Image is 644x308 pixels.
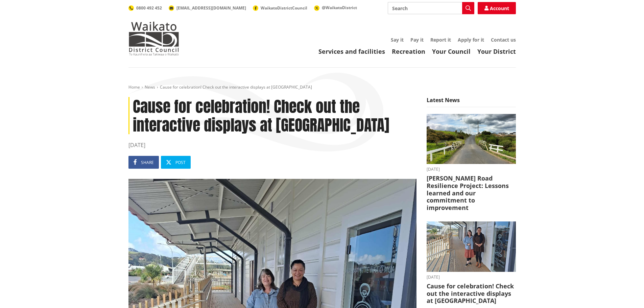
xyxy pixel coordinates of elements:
[388,2,474,14] input: Search input
[427,167,516,171] time: [DATE]
[160,84,312,90] span: Cause for celebration! Check out the interactive displays at [GEOGRAPHIC_DATA]
[427,114,516,164] img: PR-21222 Huia Road Relience Munro Road Bridge
[169,5,246,11] a: [EMAIL_ADDRESS][DOMAIN_NAME]
[136,5,162,11] span: 0800 492 452
[161,156,191,169] a: Post
[145,84,155,90] a: News
[176,5,246,11] span: [EMAIL_ADDRESS][DOMAIN_NAME]
[261,5,307,11] span: WaikatoDistrictCouncil
[432,47,471,55] a: Your Council
[318,47,385,55] a: Services and facilities
[458,37,484,43] a: Apply for it
[427,114,516,211] a: [DATE] [PERSON_NAME] Road Resilience Project: Lessons learned and our commitment to improvement
[314,5,357,10] a: @WaikatoDistrict
[322,5,357,10] span: @WaikatoDistrict
[128,141,416,149] time: [DATE]
[427,221,516,272] img: Huntly Museum - Debra Kane and Kristy Wilson
[491,37,516,43] a: Contact us
[128,97,416,134] h1: Cause for celebration! Check out the interactive displays at [GEOGRAPHIC_DATA]
[391,37,404,43] a: Say it
[253,5,307,11] a: WaikatoDistrictCouncil
[128,85,516,90] nav: breadcrumb
[430,37,451,43] a: Report it
[478,2,516,14] a: Account
[392,47,425,55] a: Recreation
[128,84,140,90] a: Home
[128,156,159,169] a: Share
[128,5,162,11] a: 0800 492 452
[141,160,154,165] span: Share
[175,160,186,165] span: Post
[128,22,179,55] img: Waikato District Council - Te Kaunihera aa Takiwaa o Waikato
[427,221,516,304] a: [DATE] Cause for celebration! Check out the interactive displays at [GEOGRAPHIC_DATA]
[427,175,516,211] h3: [PERSON_NAME] Road Resilience Project: Lessons learned and our commitment to improvement
[477,47,516,55] a: Your District
[427,283,516,305] h3: Cause for celebration! Check out the interactive displays at [GEOGRAPHIC_DATA]
[410,37,424,43] a: Pay it
[427,275,516,279] time: [DATE]
[427,97,516,107] h5: Latest News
